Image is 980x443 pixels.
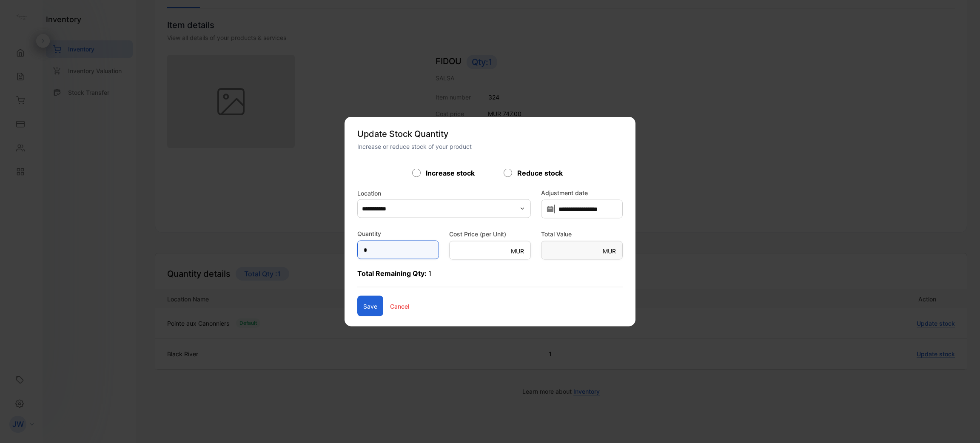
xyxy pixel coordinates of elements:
p: Increase or reduce stock of your product [357,142,533,151]
p: MUR [603,247,616,256]
label: Total Value [541,230,623,239]
label: Increase stock [426,168,475,178]
label: Reduce stock [517,168,563,178]
p: Total Remaining Qty: [357,268,623,287]
button: Open LiveChat chat widget [7,3,32,29]
p: Cancel [390,301,409,310]
label: Quantity [357,229,381,238]
span: 1 [428,269,431,278]
label: Adjustment date [541,188,623,197]
button: Save [357,296,383,316]
label: Location [357,189,531,198]
p: Update Stock Quantity [357,128,533,140]
label: Cost Price (per Unit) [449,230,531,239]
p: MUR [511,247,524,256]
